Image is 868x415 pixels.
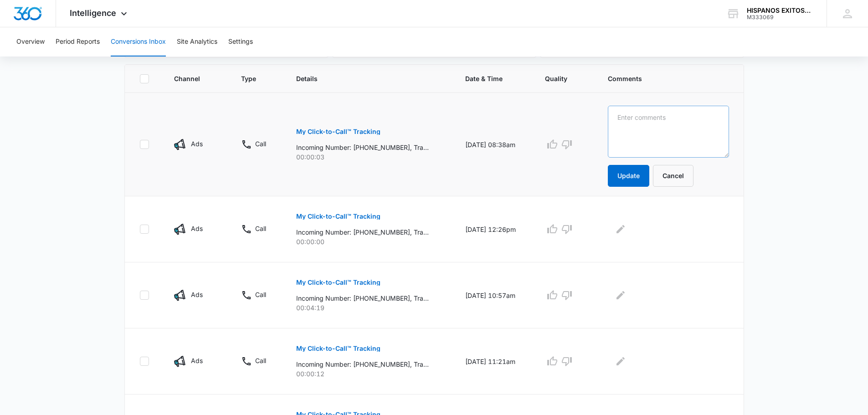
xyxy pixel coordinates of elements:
span: Comments [608,74,715,83]
span: Details [296,74,431,83]
p: Call [255,224,266,233]
button: Edit Comments [613,288,628,302]
p: Call [255,356,266,365]
button: Period Reports [56,27,100,56]
p: 00:00:03 [296,152,444,162]
span: Intelligence [70,8,116,18]
span: Type [241,74,261,83]
button: Site Analytics [177,27,217,56]
td: [DATE] 08:38am [454,93,534,196]
td: [DATE] 10:57am [454,262,534,328]
button: Overview [16,27,45,56]
div: account id [747,14,813,20]
button: Settings [228,27,253,56]
td: [DATE] 12:26pm [454,196,534,262]
p: 00:04:19 [296,303,444,313]
button: Edit Comments [613,222,628,236]
p: My Click-to-Call™ Tracking [296,213,380,220]
p: 00:00:00 [296,237,444,246]
button: My Click-to-Call™ Tracking [296,205,380,227]
span: Channel [174,74,206,83]
p: My Click-to-Call™ Tracking [296,345,380,352]
p: Incoming Number: [PHONE_NUMBER], Tracking Number: [PHONE_NUMBER], Ring To: [PHONE_NUMBER], Caller... [296,143,429,152]
td: [DATE] 11:21am [454,328,534,395]
p: Incoming Number: [PHONE_NUMBER], Tracking Number: [PHONE_NUMBER], Ring To: [PHONE_NUMBER], Caller... [296,359,429,369]
span: Date & Time [465,74,509,83]
p: Ads [191,224,203,233]
p: My Click-to-Call™ Tracking [296,279,380,286]
p: Ads [191,139,203,149]
button: Edit Comments [613,354,628,369]
button: My Click-to-Call™ Tracking [296,338,380,359]
p: Incoming Number: [PHONE_NUMBER], Tracking Number: [PHONE_NUMBER], Ring To: [PHONE_NUMBER], Caller... [296,227,429,237]
p: Incoming Number: [PHONE_NUMBER], Tracking Number: [PHONE_NUMBER], Ring To: [PHONE_NUMBER], Caller... [296,293,429,303]
button: My Click-to-Call™ Tracking [296,121,380,143]
p: Call [255,290,266,299]
p: Call [255,139,266,149]
p: 00:00:12 [296,369,444,379]
button: Cancel [653,165,693,187]
p: Ads [191,356,203,365]
p: My Click-to-Call™ Tracking [296,128,380,135]
div: account name [747,7,813,14]
button: Conversions Inbox [111,27,166,56]
span: Quality [545,74,573,83]
p: Ads [191,290,203,299]
button: Update [608,165,649,187]
button: My Click-to-Call™ Tracking [296,272,380,293]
